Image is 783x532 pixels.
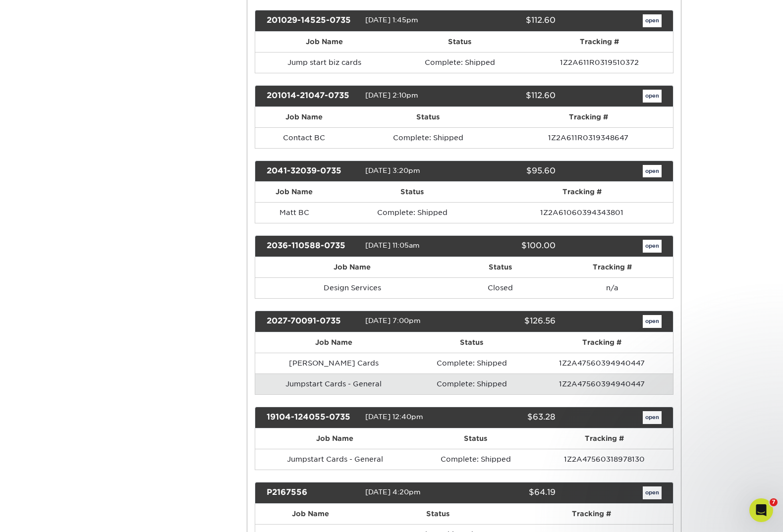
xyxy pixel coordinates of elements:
[536,428,673,449] th: Tracking #
[259,14,365,27] div: 201029-14525-0735
[365,317,421,324] span: [DATE] 7:00pm
[353,127,503,148] td: Complete: Shipped
[365,91,418,99] span: [DATE] 2:10pm
[509,504,673,524] th: Tracking #
[393,52,526,73] td: Complete: Shipped
[643,240,662,253] a: open
[456,165,562,178] div: $95.60
[353,107,503,127] th: Status
[415,449,536,470] td: Complete: Shipped
[456,315,562,328] div: $126.56
[456,240,562,253] div: $100.00
[259,240,365,253] div: 2036-110588-0735
[255,277,450,298] td: Design Services
[643,14,662,27] a: open
[531,373,673,394] td: 1Z2A47560394940447
[503,107,673,127] th: Tracking #
[412,353,531,373] td: Complete: Shipped
[491,182,673,202] th: Tracking #
[531,353,673,373] td: 1Z2A47560394940447
[255,182,334,202] th: Job Name
[255,504,367,524] th: Job Name
[255,107,353,127] th: Job Name
[393,32,526,52] th: Status
[491,202,673,223] td: 1Z2A61060394343801
[526,32,673,52] th: Tracking #
[255,202,334,223] td: Matt BC
[365,16,418,24] span: [DATE] 1:45pm
[334,202,491,223] td: Complete: Shipped
[255,332,412,353] th: Job Name
[643,486,662,499] a: open
[449,277,551,298] td: Closed
[551,277,673,298] td: n/a
[449,257,551,277] th: Status
[255,373,412,394] td: Jumpstart Cards - General
[526,52,673,73] td: 1Z2A611R0319510372
[770,498,778,506] span: 7
[415,428,536,449] th: Status
[643,315,662,328] a: open
[365,413,423,421] span: [DATE] 12:40pm
[255,428,415,449] th: Job Name
[255,257,450,277] th: Job Name
[643,90,662,103] a: open
[255,353,412,373] td: [PERSON_NAME] Cards
[551,257,673,277] th: Tracking #
[259,165,365,178] div: 2041-32039-0735
[365,166,420,174] span: [DATE] 3:20pm
[536,449,673,470] td: 1Z2A47560318978130
[412,332,531,353] th: Status
[531,332,673,353] th: Tracking #
[255,52,394,73] td: Jump start biz cards
[456,90,562,103] div: $112.60
[255,32,394,52] th: Job Name
[366,504,509,524] th: Status
[259,486,365,499] div: P2167556
[643,165,662,178] a: open
[456,411,562,424] div: $63.28
[365,488,421,496] span: [DATE] 4:20pm
[259,90,365,103] div: 201014-21047-0735
[259,315,365,328] div: 2027-70091-0735
[412,373,531,394] td: Complete: Shipped
[749,498,773,522] iframe: Intercom live chat
[334,182,491,202] th: Status
[643,411,662,424] a: open
[365,242,420,250] span: [DATE] 11:05am
[255,449,415,470] td: Jumpstart Cards - General
[456,14,562,27] div: $112.60
[503,127,673,148] td: 1Z2A611R0319348647
[259,411,365,424] div: 19104-124055-0735
[456,486,562,499] div: $64.19
[255,127,353,148] td: Contact BC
